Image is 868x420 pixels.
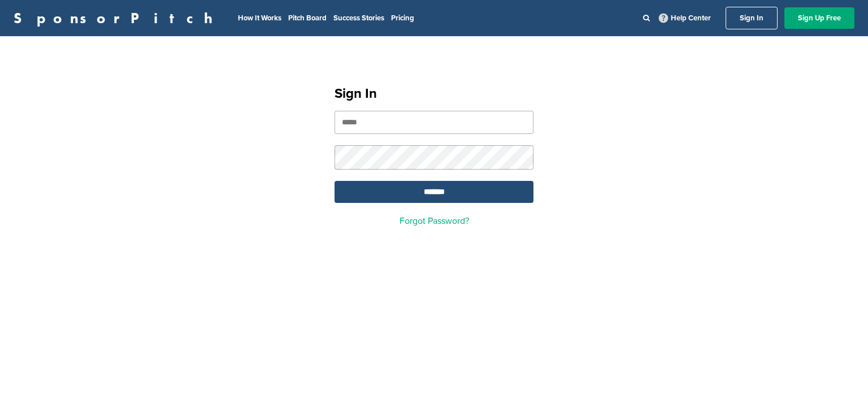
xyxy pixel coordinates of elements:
h1: Sign In [335,84,533,104]
a: Pitch Board [288,14,327,23]
a: SponsorPitch [14,11,220,25]
a: Success Stories [333,14,384,23]
a: Pricing [391,14,414,23]
a: Sign In [726,7,778,29]
a: Help Center [657,11,713,25]
a: How It Works [238,14,281,23]
a: Sign Up Free [784,7,854,29]
a: Forgot Password? [400,215,469,227]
